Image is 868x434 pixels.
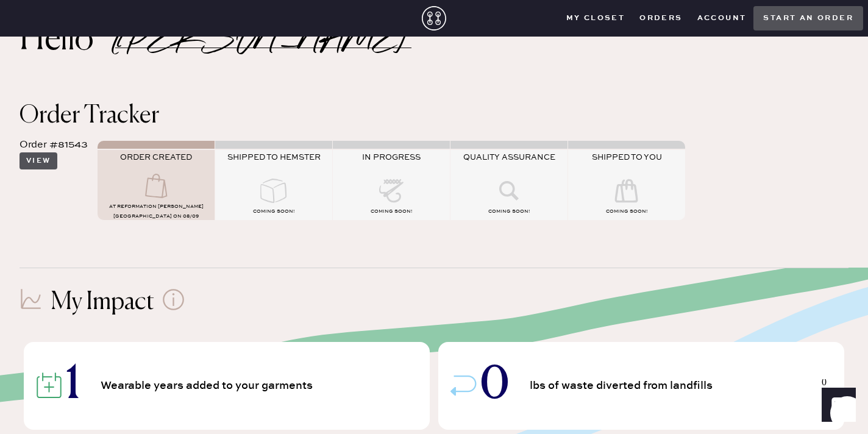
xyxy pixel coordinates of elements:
span: Order Tracker [20,104,159,128]
span: ORDER CREATED [120,152,192,162]
button: Account [690,9,754,27]
iframe: Front Chat [810,379,863,432]
h1: My Impact [51,288,154,317]
span: Wearable years added to your garments [101,380,317,391]
button: Orders [632,9,689,27]
span: QUALITY ASSURANCE [463,152,555,162]
span: IN PROGRESS [362,152,421,162]
span: COMING SOON! [606,208,647,215]
h2: Hello [20,26,115,55]
h2: [PERSON_NAME] [115,32,411,48]
div: Order #81543 [20,138,88,152]
span: SHIPPED TO HEMSTER [227,152,321,162]
button: Start an order [753,6,863,30]
span: 1 [66,365,80,407]
span: COMING SOON! [371,208,412,215]
span: COMING SOON! [253,208,294,215]
span: AT Reformation [PERSON_NAME][GEOGRAPHIC_DATA] on 08/09 [109,204,204,219]
span: COMING SOON! [488,208,530,215]
button: My Closet [559,9,633,27]
span: lbs of waste diverted from landfills [530,380,717,391]
button: View [20,152,57,169]
span: 0 [480,365,509,407]
span: SHIPPED TO YOU [592,152,662,162]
